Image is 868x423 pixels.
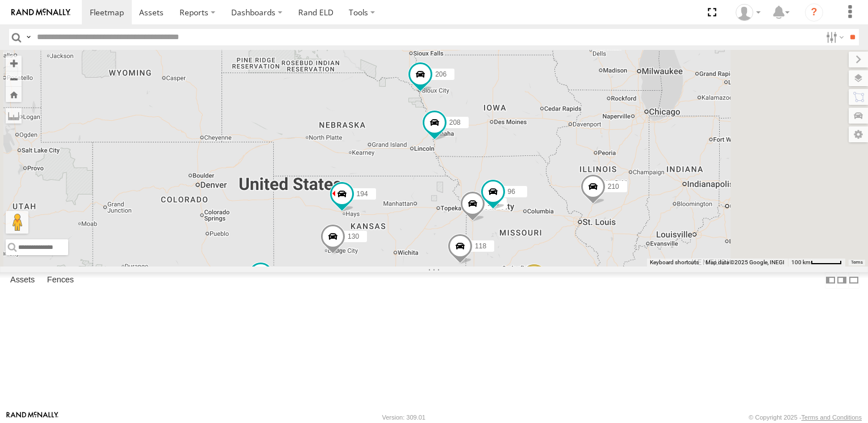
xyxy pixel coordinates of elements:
label: Measure [6,108,22,124]
span: 194 [357,190,368,198]
label: Dock Summary Table to the Right [836,272,848,289]
label: Fences [41,273,80,289]
span: Map data ©2025 Google, INEGI [706,259,784,265]
label: Map Settings [849,126,868,142]
button: Zoom out [6,71,22,87]
button: Zoom Home [6,87,22,102]
label: Assets [5,273,40,289]
a: Terms and Conditions [802,414,862,421]
img: rand-logo.svg [11,9,70,16]
i: ? [805,3,823,22]
span: 208 [449,119,461,126]
span: 130 [348,232,359,240]
div: © Copyright 2025 - [749,414,862,421]
span: 210 [608,183,619,191]
a: Visit our Website [6,412,59,423]
span: 206 [435,70,446,78]
div: John Bibbs [732,4,765,21]
label: Dock Summary Table to the Left [825,272,836,289]
label: Search Query [24,29,33,45]
span: 100 km [791,259,811,265]
label: Search Filter Options [821,29,846,45]
div: 2 [523,264,546,287]
a: Terms (opens in new tab) [851,260,863,264]
button: Map Scale: 100 km per 51 pixels [788,259,845,267]
button: Drag Pegman onto the map to open Street View [6,211,28,234]
button: Keyboard shortcuts [650,259,699,267]
span: 96 [508,188,515,196]
label: Hide Summary Table [848,272,859,289]
div: Version: 309.01 [382,414,425,421]
span: 118 [475,242,486,250]
button: Zoom in [6,56,22,71]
